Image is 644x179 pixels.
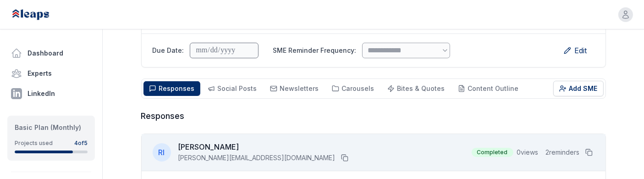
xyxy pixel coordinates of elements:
[153,46,184,55] label: Due Date:
[280,84,319,92] span: Newsletters
[141,110,606,123] h3: Responses
[452,81,524,96] button: Content Outline
[472,148,513,157] span: Completed
[397,84,445,92] span: Bites & Quotes
[546,148,580,157] span: 2 reminders
[7,84,95,103] a: LinkedIn
[7,64,95,83] a: Experts
[468,84,519,92] span: Content Outline
[342,84,374,92] span: Carousels
[74,140,88,147] div: 4 of 5
[517,148,539,157] span: 0 views
[575,45,587,56] span: Edit
[202,81,263,96] button: Social Posts
[7,44,95,62] a: Dashboard
[159,84,195,92] span: Responses
[11,5,70,25] img: Leaps
[326,81,380,96] button: Carousels
[153,143,171,162] div: RI
[264,81,325,96] button: Newsletters
[583,147,594,158] button: Copy all responses
[556,41,594,60] button: Edit
[143,81,200,96] button: Responses
[218,84,257,92] span: Social Posts
[15,140,53,147] div: Projects used
[273,46,357,55] label: SME Reminder Frequency:
[15,123,88,132] div: Basic Plan (Monthly)
[178,141,350,152] h3: [PERSON_NAME]
[553,81,604,96] button: Add SME
[382,81,451,96] button: Bites & Quotes
[178,153,336,162] span: [PERSON_NAME][EMAIL_ADDRESS][DOMAIN_NAME]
